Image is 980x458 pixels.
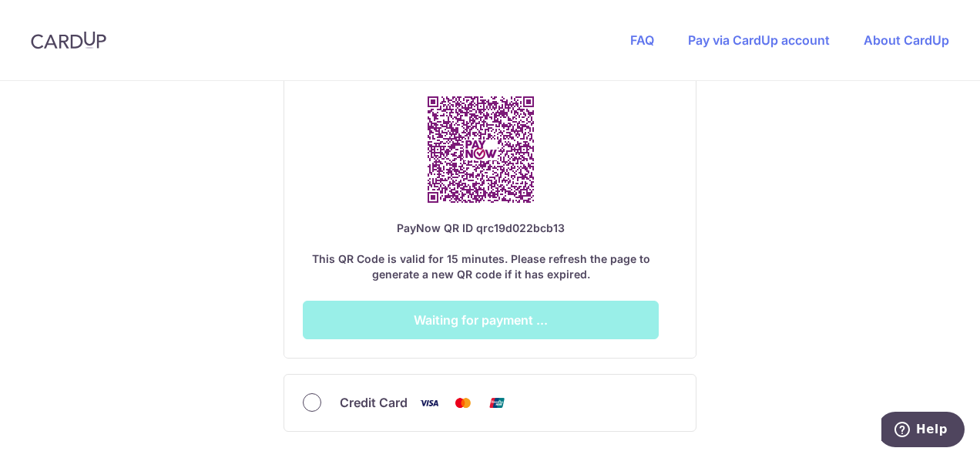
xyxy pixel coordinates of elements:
img: Visa [414,393,445,413]
iframe: Opens a widget where you can find more information [881,412,965,450]
a: About CardUp [864,32,949,48]
a: Pay via CardUp account [688,32,830,48]
img: Mastercard [448,393,478,413]
a: FAQ [630,32,654,48]
div: Credit Card Visa Mastercard Union Pay [303,393,677,413]
span: PayNow QR ID [397,221,473,234]
img: CardUp [31,31,106,49]
span: Credit Card [340,393,408,412]
div: This QR Code is valid for 15 minutes. Please refresh the page to generate a new QR code if it has... [303,221,659,282]
img: Union Pay [482,393,512,413]
img: PayNow QR Code [410,79,552,221]
span: qrc19d022bcb13 [476,221,565,234]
